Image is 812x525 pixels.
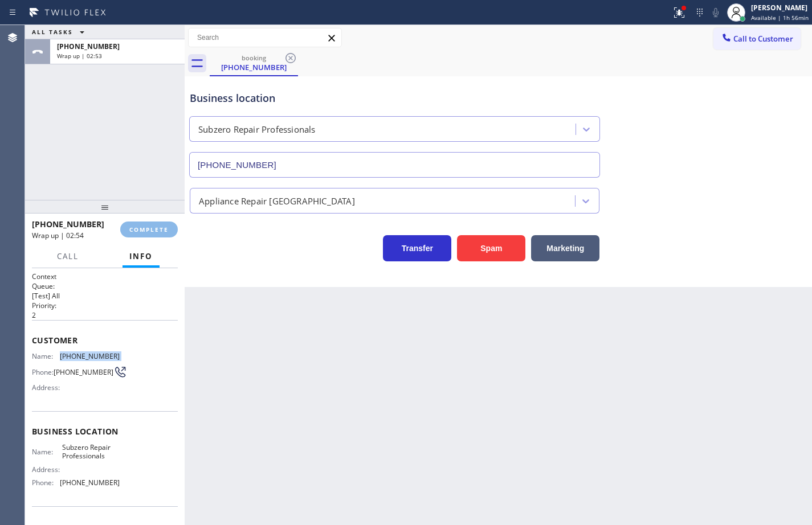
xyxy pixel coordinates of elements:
[708,5,724,20] button: Mute
[57,52,102,60] span: Wrap up | 02:53
[32,465,62,474] span: Address:
[32,478,60,487] span: Phone:
[189,152,600,178] input: Phone Number
[32,272,178,281] h1: Context
[32,426,178,437] span: Business location
[129,251,153,261] span: Info
[62,443,119,461] span: Subzero Repair Professionals
[57,251,79,261] span: Call
[531,235,599,261] button: Marketing
[32,383,62,392] span: Address:
[32,301,178,310] h2: Priority:
[32,28,73,36] span: ALL TASKS
[211,51,297,75] div: (929) 800-1895
[54,368,113,376] span: [PHONE_NUMBER]
[211,62,297,72] div: [PHONE_NUMBER]
[50,245,85,268] button: Call
[25,25,96,39] button: ALL TASKS
[32,310,178,320] p: 2
[383,235,451,261] button: Transfer
[198,123,316,136] div: Subzero Repair Professionals
[189,28,341,47] input: Search
[57,42,120,51] span: [PHONE_NUMBER]
[60,352,120,360] span: [PHONE_NUMBER]
[60,478,120,487] span: [PHONE_NUMBER]
[751,3,809,13] div: [PERSON_NAME]
[32,448,62,456] span: Name:
[211,54,297,62] div: booking
[32,335,178,346] span: Customer
[32,368,54,376] span: Phone:
[199,194,355,207] div: Appliance Repair [GEOGRAPHIC_DATA]
[129,225,169,233] span: COMPLETE
[457,235,525,261] button: Spam
[32,219,104,229] span: [PHONE_NUMBER]
[733,34,793,44] span: Call to Customer
[190,91,599,106] div: Business location
[713,28,801,50] button: Call to Customer
[32,281,178,291] h2: Queue:
[32,231,84,240] span: Wrap up | 02:54
[751,14,809,22] span: Available | 1h 56min
[32,291,178,301] p: [Test] All
[120,222,178,237] button: COMPLETE
[32,352,60,360] span: Name:
[123,245,160,268] button: Info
